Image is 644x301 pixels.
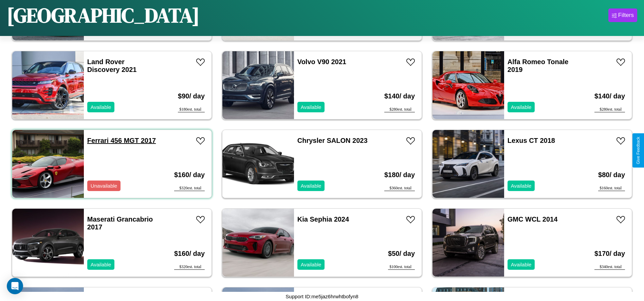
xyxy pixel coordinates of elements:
h3: $ 170 / day [594,243,625,264]
div: $ 160 est. total [598,186,625,191]
div: $ 340 est. total [594,264,625,270]
h3: $ 160 / day [174,243,205,264]
a: GMC WCL 2014 [508,215,557,223]
a: Volvo V90 2021 [297,58,346,65]
a: Maserati Grancabrio 2017 [87,215,153,231]
div: $ 320 est. total [174,264,205,270]
div: $ 320 est. total [174,186,205,191]
p: Available [511,102,532,112]
a: Chrysler SALON 2023 [297,137,368,144]
h3: $ 50 / day [388,243,415,264]
h1: [GEOGRAPHIC_DATA] [7,1,200,29]
p: Available [91,260,111,269]
p: Unavailable [91,181,117,190]
p: Available [301,102,321,112]
div: Filters [618,12,634,19]
a: Kia Sephia 2024 [297,215,349,223]
div: $ 280 est. total [594,107,625,112]
a: Ferrari 456 MGT 2017 [87,137,156,144]
h3: $ 140 / day [594,86,625,107]
a: Alfa Romeo Tonale 2019 [508,58,569,73]
h3: $ 80 / day [598,164,625,186]
button: Filters [608,8,637,22]
a: Lexus CT 2018 [508,137,555,144]
h3: $ 140 / day [384,86,415,107]
a: Land Rover Discovery 2021 [87,58,137,73]
h3: $ 90 / day [178,86,205,107]
div: Open Intercom Messenger [7,278,23,294]
h3: $ 160 / day [174,164,205,186]
p: Available [301,181,321,190]
p: Available [511,260,532,269]
div: $ 360 est. total [384,186,415,191]
p: Available [301,260,321,269]
div: Give Feedback [636,137,641,164]
p: Support ID: me5jaz6hrwhtbofyn8 [286,292,358,301]
div: $ 180 est. total [178,107,205,112]
p: Available [91,102,111,112]
div: $ 280 est. total [384,107,415,112]
h3: $ 180 / day [384,164,415,186]
p: Available [511,181,532,190]
div: $ 100 est. total [388,264,415,270]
